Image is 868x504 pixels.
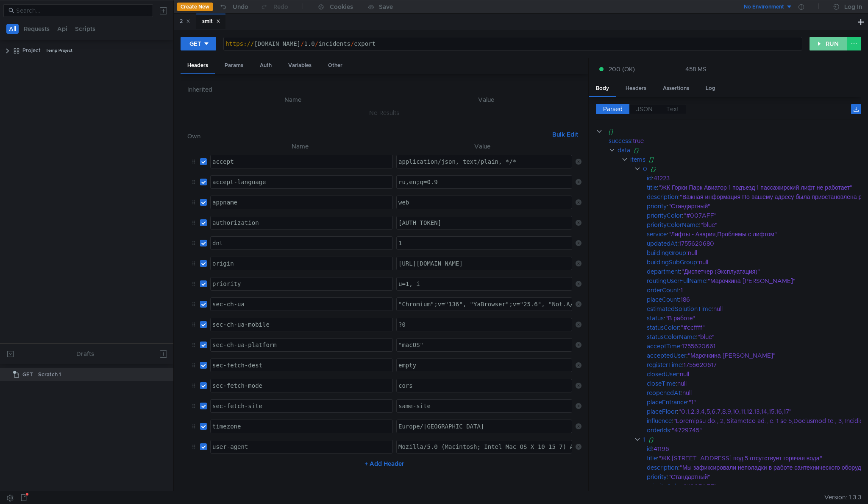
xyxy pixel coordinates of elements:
div: data [618,146,630,155]
div: influence [647,416,672,426]
th: Value [393,141,572,151]
div: Headers [181,58,215,74]
th: Value [391,95,581,105]
div: Save [379,4,393,10]
span: GET [22,368,33,381]
span: Parsed [603,105,623,113]
div: statusColorName [647,332,696,342]
button: Api [55,24,70,34]
div: No Environment [744,3,784,11]
nz-embed-empty: No Results [369,109,399,117]
div: id [647,444,652,454]
div: department [647,267,680,276]
div: orderIds [647,426,670,435]
div: Project [22,44,41,57]
div: closeTime [647,379,676,388]
div: Cookies [330,2,353,12]
div: smlt [202,17,220,26]
span: 200 (OK) [609,64,635,74]
div: updatedAt [647,239,677,248]
div: Scratch 1 [38,368,61,381]
div: items [630,155,645,164]
div: description [647,192,678,202]
div: 1 [643,435,645,444]
div: registerTime [647,360,682,370]
div: Body [589,81,616,97]
div: Other [321,58,349,73]
div: 0 [643,164,647,174]
div: Params [218,58,250,73]
div: Drafts [76,349,94,359]
div: Undo [233,2,248,12]
span: Version: 1.3.3 [824,491,861,504]
div: statusColor [647,323,679,332]
input: Search... [16,6,148,15]
th: Name [194,95,391,105]
div: buildingGroup [647,248,686,258]
div: title [647,454,657,463]
button: Redo [254,0,294,13]
div: closedUser [647,370,678,379]
div: priority [647,472,667,482]
div: Log [699,81,722,96]
div: placeEntrance [647,398,687,407]
div: reopenedAt [647,388,681,398]
button: RUN [810,37,847,50]
button: Requests [21,24,52,34]
div: priorityColorName [647,220,699,230]
div: priorityColor [647,211,682,220]
h6: Inherited [187,84,581,95]
div: placeFloor [647,407,677,416]
div: buildingSubGroup [647,258,697,267]
div: 2 [180,17,190,26]
span: JSON [636,105,653,113]
div: Temp Project [46,44,72,57]
div: success [609,136,631,146]
div: Redo [273,2,288,12]
button: GET [181,37,216,50]
button: Undo [213,0,254,13]
div: placeCount [647,295,679,304]
div: status [647,314,664,323]
div: service [647,230,667,239]
div: title [647,183,657,192]
div: priorityColor [647,482,682,491]
button: Scripts [72,24,98,34]
div: priority [647,202,667,211]
span: Text [666,105,679,113]
button: Bulk Edit [549,129,581,140]
div: Variables [281,58,318,73]
th: Name [207,141,392,151]
div: Headers [619,81,653,96]
div: Auth [253,58,278,73]
div: routingUserFullName [647,276,706,286]
div: estimatedSolutionTime [647,304,712,314]
div: description [647,463,678,472]
div: acceptedUser [647,351,686,360]
button: All [6,24,19,34]
div: id [647,174,652,183]
div: Log In [844,2,862,12]
div: orderCount [647,286,679,295]
button: Create New [177,3,213,11]
div: acceptTime [647,342,680,351]
button: + Add Header [361,459,408,469]
div: 458 MS [685,65,707,73]
div: Assertions [656,81,696,96]
div: GET [189,39,201,48]
h6: Own [187,131,548,141]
